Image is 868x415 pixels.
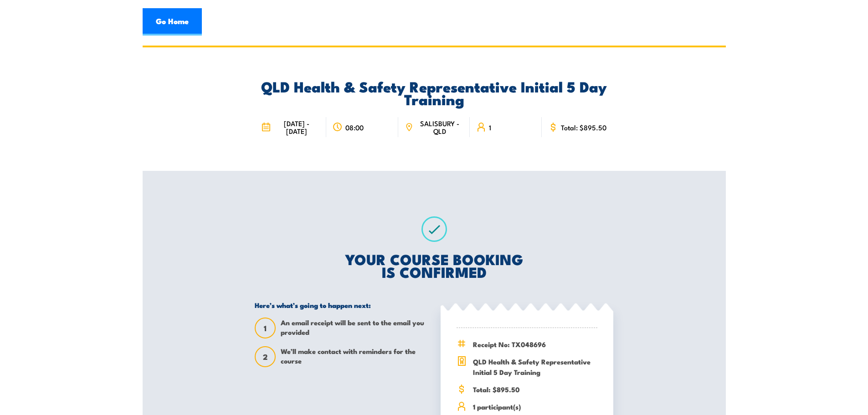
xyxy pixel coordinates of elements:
span: 1 [489,123,491,131]
span: [DATE] - [DATE] [273,119,320,135]
span: 2 [256,352,275,362]
h2: QLD Health & Safety Representative Initial 5 Day Training [255,80,613,105]
span: 08:00 [345,123,364,131]
span: Total: $895.50 [561,123,606,131]
a: Go Home [143,8,202,36]
span: 1 [256,323,275,333]
span: 1 participant(s) [473,401,597,412]
h2: YOUR COURSE BOOKING IS CONFIRMED [255,252,613,278]
h5: Here’s what’s going to happen next: [255,301,427,309]
span: SALISBURY - QLD [416,119,463,135]
span: We’ll make contact with reminders for the course [281,346,427,367]
span: QLD Health & Safety Representative Initial 5 Day Training [473,356,597,377]
span: An email receipt will be sent to the email you provided [281,318,427,338]
span: Total: $895.50 [473,384,597,395]
span: Receipt No: TX048696 [473,339,597,349]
